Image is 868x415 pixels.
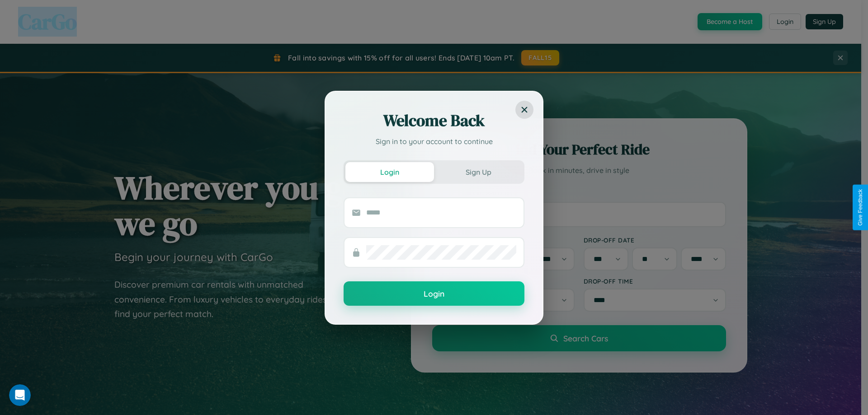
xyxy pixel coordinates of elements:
[9,384,31,406] iframe: Intercom live chat
[345,162,434,182] button: Login
[344,110,524,131] h2: Welcome Back
[344,281,524,306] button: Login
[857,189,863,226] div: Give Feedback
[434,162,523,182] button: Sign Up
[344,136,524,147] p: Sign in to your account to continue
